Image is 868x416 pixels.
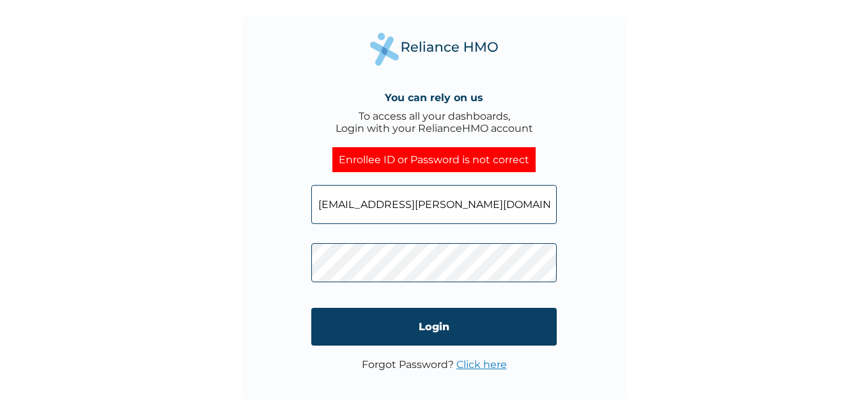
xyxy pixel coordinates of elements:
[332,147,536,172] div: Enrollee ID or Password is not correct
[336,110,533,134] div: To access all your dashboards, Login with your RelianceHMO account
[385,92,483,104] h4: You can rely on us
[456,358,507,371] a: Click here
[370,33,498,65] img: Reliance Health's Logo
[311,185,557,224] input: Email address or HMO ID
[362,358,507,371] p: Forgot Password?
[311,308,557,346] input: Login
